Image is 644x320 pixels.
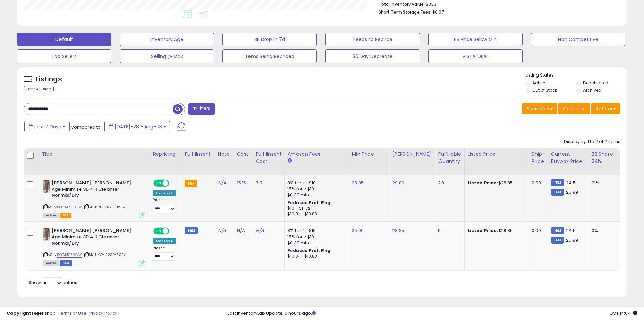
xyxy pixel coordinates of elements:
[52,180,134,200] b: [PERSON_NAME] [PERSON_NAME] Age Minimize 3D 4-1 Cleanser Normal/Dry
[154,228,163,234] span: ON
[532,87,557,93] label: Out of Stock
[24,121,70,132] button: Last 7 Days
[522,103,557,114] button: Save View
[185,180,197,187] small: FBA
[438,228,459,234] div: 9
[60,213,71,218] span: FBA
[218,227,226,234] a: N/A
[287,228,343,234] div: 8% for <= $10
[52,228,134,248] b: [PERSON_NAME] [PERSON_NAME] Age Minimize 3D 4-1 Cleanser Normal/Dry
[532,80,545,86] label: Active
[43,228,50,241] img: 216q6+wGYkL._SL40_.jpg
[566,227,576,234] span: 24.5
[88,310,117,316] a: Privacy Policy
[287,211,343,217] div: $10.01 - $10.83
[287,186,343,192] div: 15% for > $10
[218,179,226,186] a: N/A
[551,227,564,234] small: FBM
[58,310,87,316] a: Terms of Use
[379,9,431,15] b: Short Term Storage Fees:
[352,151,386,158] div: Min Price
[237,227,245,234] a: N/A
[438,180,459,186] div: 20
[468,179,498,186] b: Listed Price:
[592,228,614,234] div: 0%
[168,180,179,186] span: OFF
[34,123,61,130] span: Last 7 Days
[222,49,317,63] button: Items Being Repriced
[551,237,564,244] small: FBM
[153,246,176,261] div: Preset:
[583,80,609,86] label: Deactivated
[153,198,176,213] div: Preset:
[17,49,111,63] button: Top Sellers
[428,49,523,63] button: VISTA IDEAL
[104,121,170,132] button: [DATE]-28 - Aug-03
[287,254,343,259] div: $10.01 - $10.83
[566,179,576,186] span: 24.5
[379,1,425,7] b: Total Inventory Value:
[468,227,498,234] b: Listed Price:
[153,238,176,244] div: Amazon AI
[592,151,616,165] div: BB Share 24h.
[57,252,82,258] a: B07J4ZZ6GW
[551,189,564,196] small: FBM
[154,180,163,186] span: ON
[57,204,82,210] a: B07J4ZZ6GW
[438,151,461,165] div: Fulfillable Quantity
[532,228,543,234] div: 0.00
[287,248,332,253] b: Reduced Prof. Rng.
[432,9,444,15] span: $0.07
[153,190,176,196] div: Amazon AI
[237,151,250,158] div: Cost
[222,33,317,46] button: BB Drop in 7d
[185,227,198,234] small: FBM
[468,151,526,158] div: Listed Price
[609,310,637,316] span: 2025-08-12 14:04 GMT
[287,240,343,246] div: $0.30 min
[153,151,179,158] div: Repricing
[558,103,590,114] button: Columns
[188,103,215,115] button: Filters
[566,189,578,195] span: 25.99
[168,228,179,234] span: OFF
[531,33,625,46] button: Non Competitive
[287,158,291,164] small: Amazon Fees.
[392,179,404,186] a: 29.89
[352,227,364,234] a: 26.00
[287,151,346,158] div: Amazon Fees
[563,105,584,112] span: Columns
[392,227,404,234] a: 28.85
[592,180,614,186] div: 21%
[7,310,117,317] div: seller snap | |
[526,72,627,79] p: Listing States:
[325,49,420,63] button: 30 Day Decrease
[532,151,545,165] div: Ship Price
[115,123,162,130] span: [DATE]-28 - Aug-03
[256,227,264,234] a: N/A
[83,204,125,210] span: | SKU: 2L-CN7E-BWJ4
[43,213,59,218] span: All listings currently available for purchase on Amazon
[29,279,77,286] span: Show: entries
[24,86,54,92] div: Clear All Filters
[591,103,620,114] button: Actions
[566,237,578,243] span: 25.99
[237,179,246,186] a: 15.15
[564,138,620,145] div: Displaying 1 to 2 of 2 items
[551,151,586,165] div: Current Buybox Price
[287,192,343,198] div: $0.30 min
[43,228,145,265] div: ASIN:
[228,310,637,317] div: Last InventoryLab Update: 6 hours ago.
[532,180,543,186] div: 0.00
[43,260,59,266] span: All listings currently available for purchase on Amazon
[43,180,50,193] img: 216q6+wGYkL._SL40_.jpg
[392,151,432,158] div: [PERSON_NAME]
[256,180,279,186] div: 3.9
[60,260,72,266] span: FBM
[185,151,212,158] div: Fulfillment
[287,180,343,186] div: 8% for <= $10
[583,87,601,93] label: Archived
[43,180,145,217] div: ASIN:
[551,179,564,186] small: FBM
[287,234,343,240] div: 15% for > $10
